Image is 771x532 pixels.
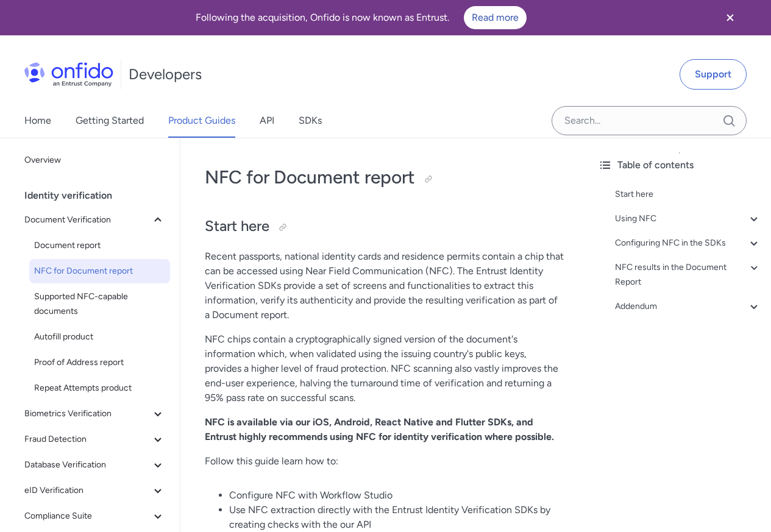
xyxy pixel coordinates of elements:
[34,238,165,253] span: Document report
[34,264,165,278] span: NFC for Document report
[615,236,761,250] a: Configuring NFC in the SDKs
[260,104,274,138] a: API
[24,104,51,138] a: Home
[34,330,165,344] span: Autofill product
[15,6,708,29] div: Following the acquisition, Onfido is now known as Entrust.
[29,259,170,283] a: NFC for Document report
[20,148,170,172] a: Overview
[205,165,564,190] h1: NFC for Document report
[229,503,564,532] li: Use NFC extraction directly with the Entrust Identity Verification SDKs by creating checks with t...
[615,187,761,202] a: Start here
[205,249,564,322] p: Recent passports, national identity cards and residence permits contain a chip that can be access...
[29,233,170,258] a: Document report
[29,350,170,375] a: Proof of Address report
[129,65,202,84] h1: Developers
[205,332,564,405] p: NFC chips contain a cryptographically signed version of the document's information which, when va...
[168,104,235,138] a: Product Guides
[24,213,151,227] span: Document Verification
[29,376,170,400] a: Repeat Attempts product
[464,6,527,29] a: Read more
[552,106,747,135] input: Onfido search input field
[20,402,170,426] button: Biometrics Verification
[29,325,170,349] a: Autofill product
[20,208,170,232] button: Document Verification
[598,158,761,172] div: Table of contents
[24,406,151,421] span: Biometrics Verification
[205,216,564,237] h2: Start here
[24,458,151,472] span: Database Verification
[24,432,151,447] span: Fraud Detection
[24,509,151,523] span: Compliance Suite
[24,183,175,208] div: Identity verification
[24,62,113,87] img: Onfido Logo
[615,211,761,226] a: Using NFC
[34,289,165,319] span: Supported NFC-capable documents
[723,10,737,25] svg: Close banner
[615,260,761,289] a: NFC results in the Document Report
[299,104,322,138] a: SDKs
[24,483,151,498] span: eID Verification
[205,454,564,469] p: Follow this guide learn how to:
[34,355,165,370] span: Proof of Address report
[205,416,554,442] strong: NFC is available via our iOS, Android, React Native and Flutter SDKs, and Entrust highly recommen...
[20,427,170,452] button: Fraud Detection
[76,104,144,138] a: Getting Started
[20,504,170,528] button: Compliance Suite
[708,2,753,33] button: Close banner
[34,381,165,395] span: Repeat Attempts product
[680,59,747,90] a: Support
[20,478,170,503] button: eID Verification
[24,153,165,168] span: Overview
[20,453,170,477] button: Database Verification
[29,285,170,324] a: Supported NFC-capable documents
[229,488,564,503] li: Configure NFC with Workflow Studio
[615,299,761,314] a: Addendum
